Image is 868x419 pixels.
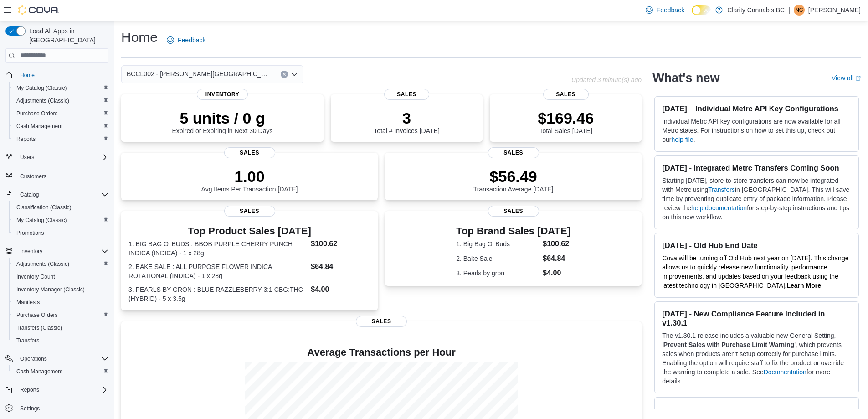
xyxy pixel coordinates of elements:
[13,95,73,106] a: Adjustments (Classic)
[127,68,272,79] span: BCCL002 - [PERSON_NAME][GEOGRAPHIC_DATA]
[13,228,108,238] span: Promotions
[16,368,62,375] span: Cash Management
[16,152,108,163] span: Users
[16,337,39,344] span: Transfers
[808,5,861,16] p: [PERSON_NAME]
[13,202,108,213] span: Classification (Classic)
[128,285,307,303] dt: 3. PEARLS BY GRON : BLUE RAZZLEBERRY 3:1 CBG:THC (HYBRID) - 5 x 3.5g
[16,171,50,182] a: Customers
[16,229,44,237] span: Promotions
[543,253,570,264] dd: $64.84
[13,83,108,93] span: My Catalog (Classic)
[13,322,108,333] span: Transfers (Classic)
[708,186,735,193] a: Transfers
[16,384,43,395] button: Reports
[16,217,67,224] span: My Catalog (Classic)
[456,226,570,237] h3: Top Brand Sales [DATE]
[16,286,85,293] span: Inventory Manager (Classic)
[20,154,34,161] span: Users
[9,365,112,378] button: Cash Management
[13,202,75,213] a: Classification (Classic)
[663,341,794,348] strong: Prevent Sales with Purchase Limit Warning
[16,353,108,364] span: Operations
[787,282,821,289] strong: Learn More
[20,355,47,362] span: Operations
[13,228,48,238] a: Promotions
[16,403,43,414] a: Settings
[9,321,112,334] button: Transfers (Classic)
[197,89,248,100] span: Inventory
[9,82,112,94] button: My Catalog (Classic)
[543,268,570,279] dd: $4.00
[128,262,307,280] dt: 2. BAKE SALE : ALL PURPOSE FLOWER INDICA ROTATIONAL (INDICA) - 1 x 28g
[543,238,570,249] dd: $100.62
[128,347,634,358] h4: Average Transactions per Hour
[311,238,370,249] dd: $100.62
[456,254,539,263] dt: 2. Bake Sale
[16,403,108,414] span: Settings
[13,83,71,93] a: My Catalog (Classic)
[9,94,112,107] button: Adjustments (Classic)
[13,215,108,226] span: My Catalog (Classic)
[832,74,861,82] a: View allExternal link
[657,5,684,15] span: Feedback
[16,260,69,268] span: Adjustments (Classic)
[2,245,112,258] button: Inventory
[20,405,40,412] span: Settings
[9,309,112,321] button: Purchase Orders
[571,76,642,83] p: Updated 3 minute(s) ago
[178,36,205,45] span: Feedback
[16,311,58,319] span: Purchase Orders
[13,271,108,282] span: Inventory Count
[788,5,790,16] p: |
[13,134,108,145] span: Reports
[13,322,66,333] a: Transfers (Classic)
[652,71,719,85] h2: What's new
[172,109,273,134] div: Expired or Expiring in Next 30 Days
[662,254,848,289] span: Cova will be turning off Old Hub next year on [DATE]. This change allows us to quickly release ne...
[13,297,43,308] a: Manifests
[291,71,298,78] button: Open list of options
[9,107,112,120] button: Purchase Orders
[121,28,158,47] h1: Home
[356,316,407,327] span: Sales
[642,1,688,19] a: Feedback
[20,173,46,180] span: Customers
[13,310,62,321] a: Purchase Orders
[795,5,803,16] span: NC
[9,334,112,347] button: Transfers
[13,121,66,132] a: Cash Management
[172,109,273,127] p: 5 units / 0 g
[16,246,46,257] button: Inventory
[16,189,42,200] button: Catalog
[473,167,554,186] p: $56.49
[456,269,539,278] dt: 3. Pearls by gron
[9,258,112,270] button: Adjustments (Classic)
[456,239,539,248] dt: 1. Big Bag O' Buds
[16,246,108,257] span: Inventory
[9,133,112,145] button: Reports
[13,95,108,106] span: Adjustments (Classic)
[13,366,66,377] a: Cash Management
[18,5,59,15] img: Cova
[16,110,58,117] span: Purchase Orders
[13,284,108,295] span: Inventory Manager (Classic)
[201,167,298,193] div: Avg Items Per Transaction [DATE]
[662,176,851,222] p: Starting [DATE], store-to-store transfers can now be integrated with Metrc using in [GEOGRAPHIC_D...
[201,167,298,186] p: 1.00
[16,273,55,280] span: Inventory Count
[692,5,711,15] input: Dark Mode
[20,72,35,79] span: Home
[488,147,539,158] span: Sales
[281,71,288,78] button: Clear input
[13,259,108,269] span: Adjustments (Classic)
[662,163,851,172] h3: [DATE] - Integrated Metrc Transfers Coming Soon
[488,206,539,217] span: Sales
[374,109,439,127] p: 3
[9,120,112,133] button: Cash Management
[13,310,108,321] span: Purchase Orders
[727,5,785,16] p: Clarity Cannabis BC
[538,109,594,127] p: $169.46
[13,335,108,346] span: Transfers
[473,167,554,193] div: Transaction Average [DATE]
